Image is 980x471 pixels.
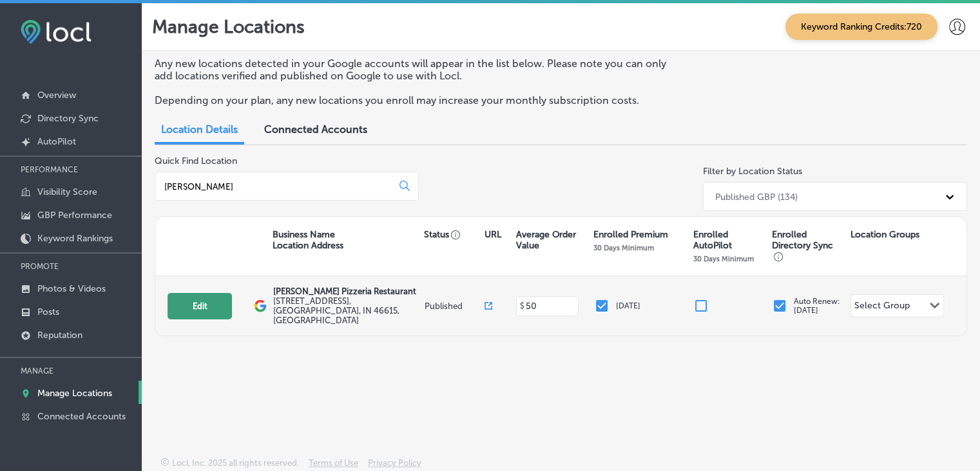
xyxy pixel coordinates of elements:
[37,283,106,294] p: Photos & Videos
[616,301,640,310] p: [DATE]
[424,229,485,240] p: Status
[485,229,501,240] p: URL
[142,76,217,85] div: Keywords by Traffic
[49,76,115,85] div: Domain Overview
[155,57,683,82] p: Any new locations detected in your Google accounts will appear in the list below. Please note you...
[693,229,765,251] p: Enrolled AutoPilot
[37,186,97,197] p: Visibility Score
[37,136,76,147] p: AutoPilot
[34,34,142,44] div: Domain: [DOMAIN_NAME]
[35,75,45,85] img: tab_domain_overview_orange.svg
[593,243,654,252] p: 30 Days Minimum
[37,90,76,101] p: Overview
[273,229,343,251] p: Business Name Location Address
[254,299,267,312] img: logo
[168,293,232,319] button: Edit
[155,155,237,166] label: Quick Find Location
[155,94,683,106] p: Depending on your plan, any new locations you enroll may increase your monthly subscription costs.
[693,254,754,263] p: 30 Days Minimum
[37,388,112,399] p: Manage Locations
[36,21,63,31] div: v 4.0.25
[854,300,910,315] div: Select Group
[37,411,126,422] p: Connected Accounts
[37,233,113,244] p: Keyword Rankings
[425,301,485,311] p: Published
[37,113,99,124] p: Directory Sync
[772,229,844,262] p: Enrolled Directory Sync
[785,14,937,40] span: Keyword Ranking Credits: 720
[715,191,798,202] div: Published GBP (134)
[172,458,299,468] p: Locl, Inc. 2025 all rights reserved.
[161,123,238,135] span: Location Details
[273,286,421,296] p: [PERSON_NAME] Pizzeria Restaurant
[21,34,31,44] img: website_grey.svg
[264,123,367,135] span: Connected Accounts
[163,181,389,192] input: All Locations
[703,166,802,177] label: Filter by Location Status
[273,296,421,325] label: [STREET_ADDRESS] , [GEOGRAPHIC_DATA], IN 46615, [GEOGRAPHIC_DATA]
[128,75,139,85] img: tab_keywords_by_traffic_grey.svg
[21,21,31,31] img: logo_orange.svg
[794,297,840,315] p: Auto Renew: [DATE]
[593,229,668,240] p: Enrolled Premium
[152,16,305,37] p: Manage Locations
[37,210,112,221] p: GBP Performance
[515,229,587,251] p: Average Order Value
[850,229,919,240] p: Location Groups
[37,330,82,341] p: Reputation
[37,306,59,317] p: Posts
[21,20,91,44] img: fda3e92497d09a02dc62c9cd864e3231.png
[520,301,524,310] p: $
